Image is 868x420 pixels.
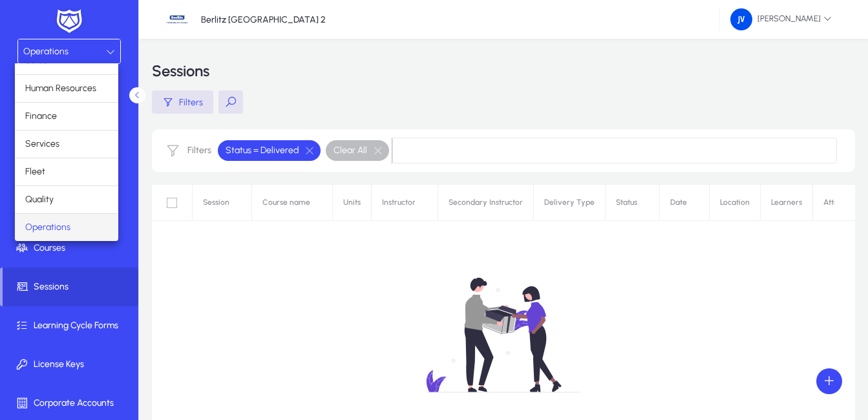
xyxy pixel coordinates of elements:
[25,136,59,152] span: Services
[25,81,96,96] span: Human Resources
[25,109,57,124] span: Finance
[25,220,70,235] span: Operations
[25,192,54,207] span: Quality
[25,164,45,180] span: Fleet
